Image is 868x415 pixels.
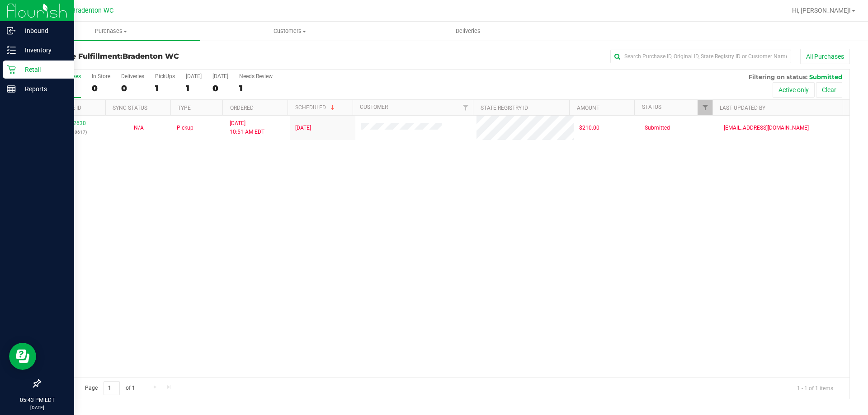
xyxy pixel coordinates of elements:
a: Sync Status [113,105,147,111]
p: 05:43 PM EDT [4,396,70,404]
div: 1 [239,83,273,93]
span: Submitted [645,124,670,132]
button: All Purchases [800,49,850,64]
p: Reports [16,84,70,94]
span: Hi, [PERSON_NAME]! [792,7,851,14]
div: In Store [92,73,110,79]
a: Filter [698,100,712,115]
span: [DATE] 10:51 AM EDT [230,119,264,136]
span: 1 - 1 of 1 items [790,381,840,395]
span: [EMAIL_ADDRESS][DOMAIN_NAME] [724,124,809,132]
div: 0 [212,83,228,93]
a: Purchases [22,22,200,41]
iframe: Resource center [9,343,36,370]
span: [DATE] [295,124,311,132]
span: Submitted [809,73,842,80]
div: 0 [121,83,144,93]
h3: Purchase Fulfillment: [40,52,310,61]
button: Active only [773,82,815,98]
a: State Registry ID [481,105,528,111]
inline-svg: Inbound [7,26,16,35]
div: 1 [186,83,202,93]
div: Needs Review [239,73,273,79]
span: $210.00 [579,124,599,132]
inline-svg: Inventory [7,46,16,55]
span: Pickup [177,124,193,132]
span: Bradenton WC [71,7,113,14]
a: Customer [360,104,388,110]
input: Search Purchase ID, Original ID, State Registry ID or Customer Name... [610,50,791,63]
p: Inbound [16,25,70,36]
span: Customers [201,27,378,35]
a: Last Updated By [720,105,765,111]
button: N/A [134,124,144,132]
div: PickUps [155,73,175,79]
a: Type [178,105,191,111]
span: Purchases [22,27,200,35]
a: 11842630 [61,120,86,126]
a: Status [642,104,661,110]
span: Deliveries [443,27,493,35]
a: Deliveries [379,22,557,41]
div: 1 [155,83,175,93]
a: Ordered [230,105,254,111]
p: Retail [16,64,70,75]
div: 0 [92,83,110,93]
span: Bradenton WC [123,52,179,61]
inline-svg: Retail [7,65,16,74]
inline-svg: Reports [7,84,16,93]
p: Inventory [16,45,70,56]
span: Page of 1 [77,381,142,395]
a: Amount [577,105,599,111]
a: Scheduled [295,104,336,111]
span: Filtering on status: [749,73,807,80]
a: Filter [458,100,473,115]
span: Not Applicable [134,125,144,131]
div: [DATE] [212,73,228,79]
input: 1 [104,381,120,395]
button: Clear [816,82,842,98]
div: [DATE] [186,73,202,79]
a: Customers [200,22,379,41]
p: [DATE] [4,404,70,411]
div: Deliveries [121,73,144,79]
